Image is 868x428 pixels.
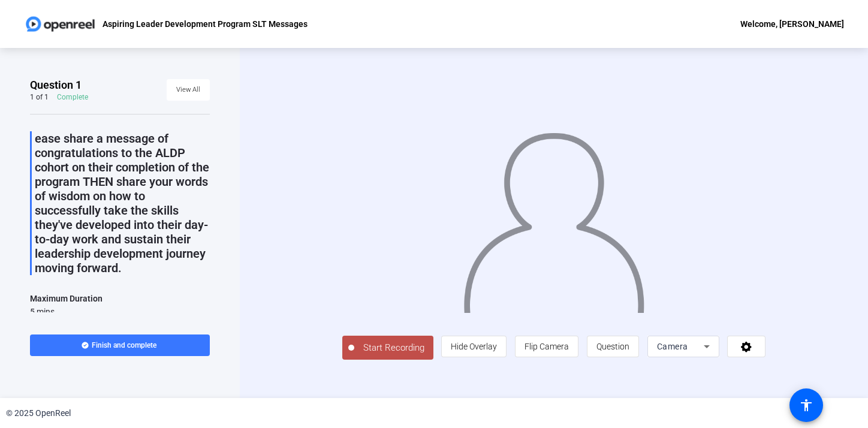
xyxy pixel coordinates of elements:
[740,17,844,31] div: Welcome, [PERSON_NAME]
[451,342,497,351] span: Hide Overlay
[35,131,210,275] p: ease share a message of congratulations to the ALDP cohort on their completion of the program THE...
[462,122,646,312] img: overlay
[167,79,210,101] button: View All
[30,334,210,356] button: Finish and complete
[657,342,688,351] span: Camera
[24,12,97,36] img: OpenReel logo
[354,341,433,355] span: Start Recording
[6,407,71,420] div: © 2025 OpenReel
[176,81,200,99] span: View All
[30,291,103,306] div: Maximum Duration
[30,78,82,92] span: Question 1
[596,342,629,351] span: Question
[30,92,49,102] div: 1 of 1
[92,340,156,350] span: Finish and complete
[57,92,88,102] div: Complete
[587,336,639,357] button: Question
[799,398,813,412] mat-icon: accessibility
[30,306,103,318] div: 5 mins
[515,336,578,357] button: Flip Camera
[441,336,507,357] button: Hide Overlay
[342,336,433,360] button: Start Recording
[525,342,569,351] span: Flip Camera
[103,17,308,31] p: Aspiring Leader Development Program SLT Messages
